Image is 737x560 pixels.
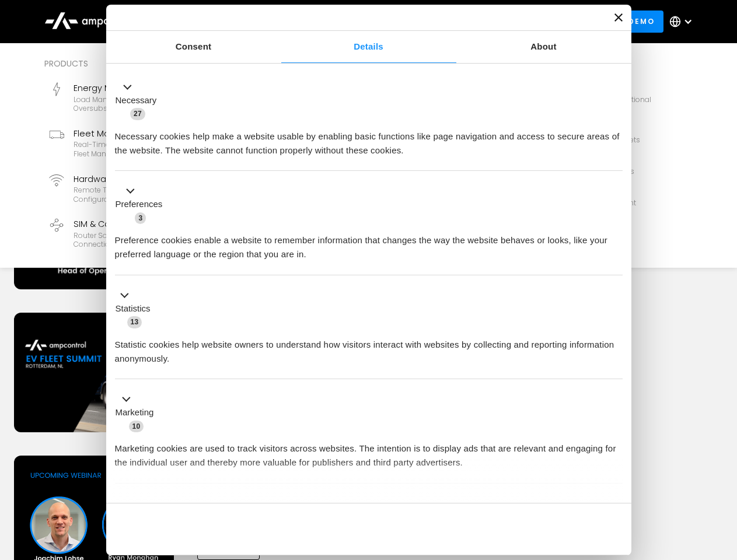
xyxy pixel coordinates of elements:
button: Okay [455,512,622,546]
span: 27 [130,108,145,120]
div: Products [44,57,422,70]
div: Statistic cookies help website owners to understand how visitors interact with websites by collec... [115,329,623,366]
button: Statistics (13) [115,288,158,329]
button: Close banner [614,13,623,22]
a: Consent [106,31,281,63]
div: Remote troubleshooting, charger logs, configurations, diagnostic files [74,185,226,204]
span: 13 [127,316,142,328]
a: Fleet ManagementReal-time GPS, SoC, efficiency monitoring, fleet management [44,123,231,163]
a: Hardware DiagnosticsRemote troubleshooting, charger logs, configurations, diagnostic files [44,168,231,209]
span: 3 [135,212,146,224]
div: Load management, cost optimization, oversubscription [74,95,226,113]
a: Energy ManagementLoad management, cost optimization, oversubscription [44,77,231,118]
a: SIM & ConnectivityRouter Solutions, SIM Cards, Secure Data Connection [44,213,231,254]
div: SIM & Connectivity [74,218,226,230]
span: 10 [129,421,144,432]
button: Preferences (3) [115,184,170,225]
button: Marketing (10) [115,393,161,433]
div: Preference cookies enable a website to remember information that changes the way the website beha... [115,225,623,261]
a: Details [281,31,456,63]
div: Hardware Diagnostics [74,173,226,185]
div: Marketing cookies are used to track visitors across websites. The intention is to display ads tha... [115,433,623,470]
span: 2 [193,498,204,510]
div: Necessary cookies help make a website usable by enabling basic functions like page navigation and... [115,121,623,157]
button: Unclassified (2) [115,496,211,511]
label: Necessary [116,94,157,107]
a: About [456,31,631,63]
label: Preferences [116,198,163,211]
button: Necessary (27) [115,80,164,121]
label: Marketing [116,406,154,419]
div: Router Solutions, SIM Cards, Secure Data Connection [74,231,226,249]
label: Statistics [116,302,151,316]
div: Energy Management [74,82,226,94]
div: Fleet Management [74,127,226,140]
div: Real-time GPS, SoC, efficiency monitoring, fleet management [74,140,226,158]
